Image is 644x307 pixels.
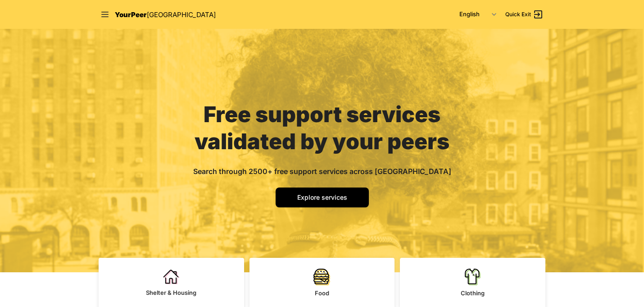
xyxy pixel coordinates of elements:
[505,11,531,18] span: Quick Exit
[461,289,485,297] span: Clothing
[195,101,449,155] span: Free support services validated by your peers
[315,289,329,297] span: Food
[193,167,451,176] span: Search through 2500+ free support services across [GEOGRAPHIC_DATA]
[276,188,369,207] a: Explore services
[505,9,544,20] a: Quick Exit
[115,9,216,20] a: YourPeer[GEOGRAPHIC_DATA]
[146,289,196,296] span: Shelter & Housing
[147,10,216,19] span: [GEOGRAPHIC_DATA]
[115,10,147,19] span: YourPeer
[297,193,347,201] span: Explore services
